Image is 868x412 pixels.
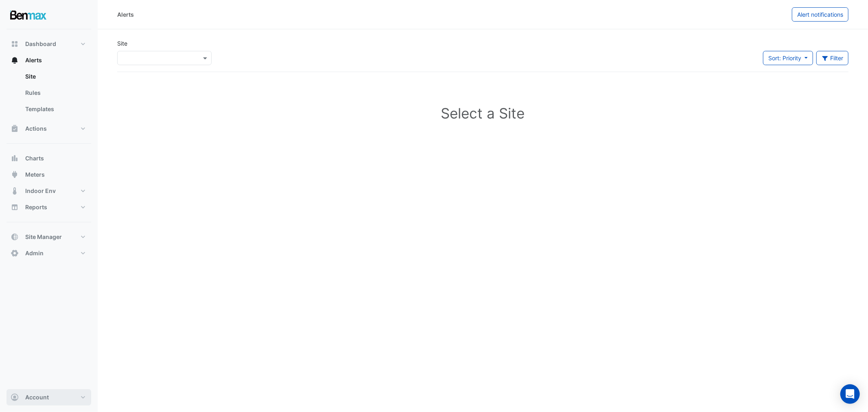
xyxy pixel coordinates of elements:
[11,249,19,257] app-icon: Admin
[7,183,91,199] button: Indoor Env
[7,150,91,167] button: Charts
[11,125,19,133] app-icon: Actions
[11,56,19,64] app-icon: Alerts
[792,7,848,22] button: Alert notifications
[25,393,49,401] span: Account
[11,233,19,241] app-icon: Site Manager
[11,154,19,162] app-icon: Charts
[7,389,91,405] button: Account
[25,249,44,257] span: Admin
[117,10,134,19] div: Alerts
[25,187,56,195] span: Indoor Env
[7,121,91,137] button: Actions
[7,36,91,52] button: Dashboard
[840,384,860,404] div: Open Intercom Messenger
[25,154,44,162] span: Charts
[19,101,91,117] a: Templates
[130,105,835,122] h1: Select a Site
[768,55,801,61] span: Sort: Priority
[7,52,91,68] button: Alerts
[797,11,843,18] span: Alert notifications
[11,187,19,195] app-icon: Indoor Env
[19,85,91,101] a: Rules
[117,39,127,48] label: Site
[7,68,91,121] div: Alerts
[25,203,47,211] span: Reports
[816,51,849,65] button: Filter
[7,245,91,261] button: Admin
[11,40,19,48] app-icon: Dashboard
[25,125,47,133] span: Actions
[7,229,91,245] button: Site Manager
[11,171,19,179] app-icon: Meters
[25,40,56,48] span: Dashboard
[25,233,62,241] span: Site Manager
[7,199,91,215] button: Reports
[25,56,42,64] span: Alerts
[7,167,91,183] button: Meters
[763,51,813,65] button: Sort: Priority
[19,68,91,85] a: Site
[10,7,46,23] img: Company Logo
[25,171,45,179] span: Meters
[11,203,19,211] app-icon: Reports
